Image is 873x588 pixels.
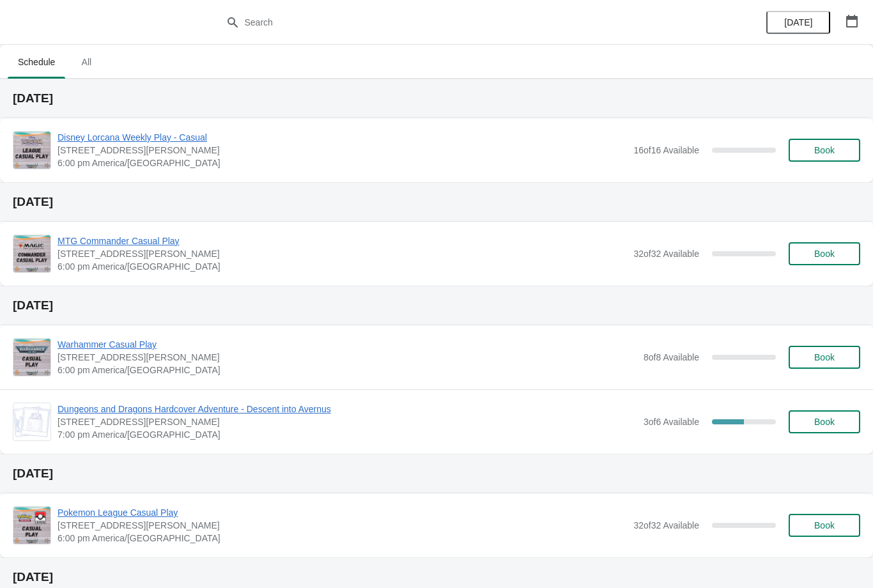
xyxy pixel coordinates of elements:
[58,519,627,532] span: [STREET_ADDRESS][PERSON_NAME]
[766,11,830,34] button: [DATE]
[13,339,50,376] img: Warhammer Casual Play | 2040 Louetta Rd Ste I Spring, TX 77388 | 6:00 pm America/Chicago
[789,346,860,369] button: Book
[644,417,699,427] span: 3 of 6 Available
[58,247,627,260] span: [STREET_ADDRESS][PERSON_NAME]
[789,242,860,265] button: Book
[58,351,637,364] span: [STREET_ADDRESS][PERSON_NAME]
[784,17,812,27] span: [DATE]
[58,532,627,545] span: 6:00 pm America/[GEOGRAPHIC_DATA]
[58,157,627,169] span: 6:00 pm America/[GEOGRAPHIC_DATA]
[13,235,50,272] img: MTG Commander Casual Play | 2040 Louetta Rd Ste I Spring, TX 77388 | 6:00 pm America/Chicago
[13,571,860,584] h2: [DATE]
[13,467,860,480] h2: [DATE]
[644,352,699,362] span: 8 of 8 Available
[633,145,699,155] span: 16 of 16 Available
[814,417,835,427] span: Book
[13,92,860,105] h2: [DATE]
[789,139,860,162] button: Book
[789,514,860,537] button: Book
[13,299,860,312] h2: [DATE]
[58,338,637,351] span: Warhammer Casual Play
[13,132,50,169] img: Disney Lorcana Weekly Play - Casual | 2040 Louetta Rd Ste I Spring, TX 77388 | 6:00 pm America/Ch...
[814,352,835,362] span: Book
[58,144,627,157] span: [STREET_ADDRESS][PERSON_NAME]
[814,520,835,530] span: Book
[58,364,637,376] span: 6:00 pm America/[GEOGRAPHIC_DATA]
[13,507,50,544] img: Pokemon League Casual Play | 2040 Louetta Rd Ste I Spring, TX 77388 | 6:00 pm America/Chicago
[58,415,637,428] span: [STREET_ADDRESS][PERSON_NAME]
[58,260,627,273] span: 6:00 pm America/[GEOGRAPHIC_DATA]
[58,131,627,144] span: Disney Lorcana Weekly Play - Casual
[58,235,627,247] span: MTG Commander Casual Play
[633,249,699,259] span: 32 of 32 Available
[8,50,65,73] span: Schedule
[58,428,637,441] span: 7:00 pm America/[GEOGRAPHIC_DATA]
[58,403,637,415] span: Dungeons and Dragons Hardcover Adventure - Descent into Avernus
[13,406,50,437] img: Dungeons and Dragons Hardcover Adventure - Descent into Avernus | 2040 Louetta Rd Ste I Spring, T...
[244,11,655,34] input: Search
[814,145,835,155] span: Book
[13,196,860,208] h2: [DATE]
[633,520,699,530] span: 32 of 32 Available
[70,50,102,73] span: All
[58,506,627,519] span: Pokemon League Casual Play
[814,249,835,259] span: Book
[789,410,860,433] button: Book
